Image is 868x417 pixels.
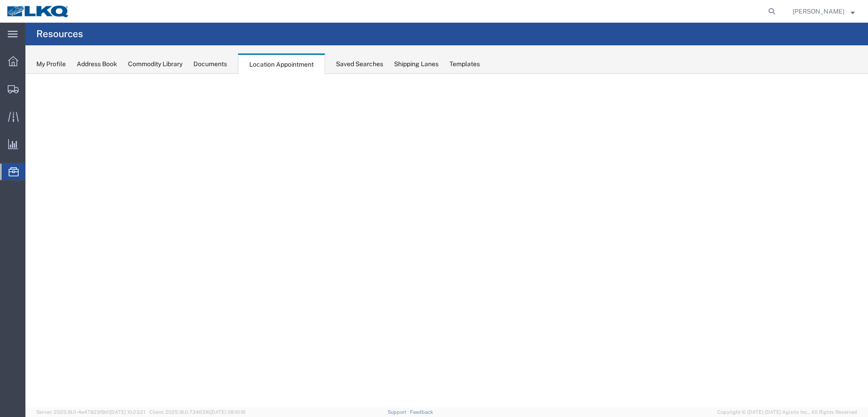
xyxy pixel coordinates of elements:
span: Server: 2025.18.0-4e47823f9d1 [36,409,145,415]
iframe: FS Legacy Container [25,74,868,407]
div: Location Appointment [238,53,325,74]
span: Ryan Gledhill [793,6,844,16]
span: Copyright © [DATE]-[DATE] Agistix Inc., All Rights Reserved [717,408,857,416]
div: Documents [193,59,227,69]
span: [DATE] 10:23:21 [110,409,145,415]
span: Client: 2025.18.0-7346316 [149,409,246,415]
img: logo [6,5,70,18]
div: Saved Searches [336,59,383,69]
h4: Resources [36,23,83,45]
a: Feedback [410,409,433,415]
span: [DATE] 08:10:16 [210,409,246,415]
div: Templates [449,59,480,69]
div: Commodity Library [128,59,182,69]
div: Shipping Lanes [394,59,439,69]
div: My Profile [36,59,66,69]
a: Support [388,409,410,415]
div: Address Book [77,59,117,69]
button: [PERSON_NAME] [792,6,855,17]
